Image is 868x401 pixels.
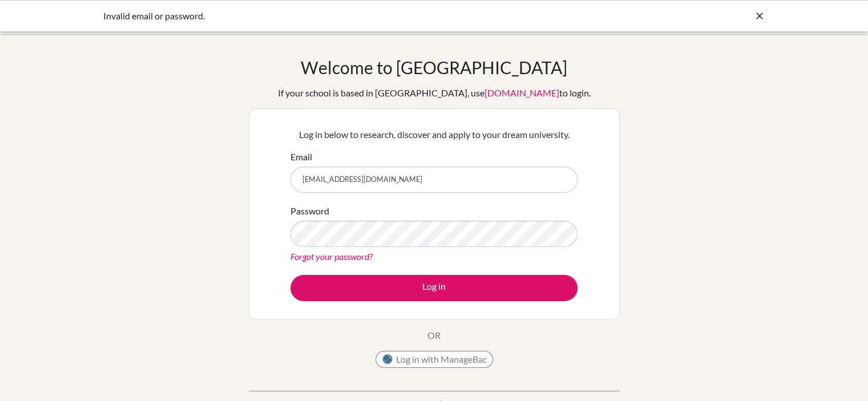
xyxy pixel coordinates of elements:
[290,128,578,141] p: Log in below to research, discover and apply to your dream university.
[290,275,578,301] button: Log in
[376,351,493,368] button: Log in with ManageBac
[485,87,559,98] a: [DOMAIN_NAME]
[301,57,567,78] h1: Welcome to [GEOGRAPHIC_DATA]
[290,150,312,164] label: Email
[278,86,591,100] div: If your school is based in [GEOGRAPHIC_DATA], use to login.
[103,9,594,23] div: Invalid email or password.
[427,329,441,342] p: OR
[290,204,329,218] label: Password
[290,251,373,262] a: Forgot your password?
